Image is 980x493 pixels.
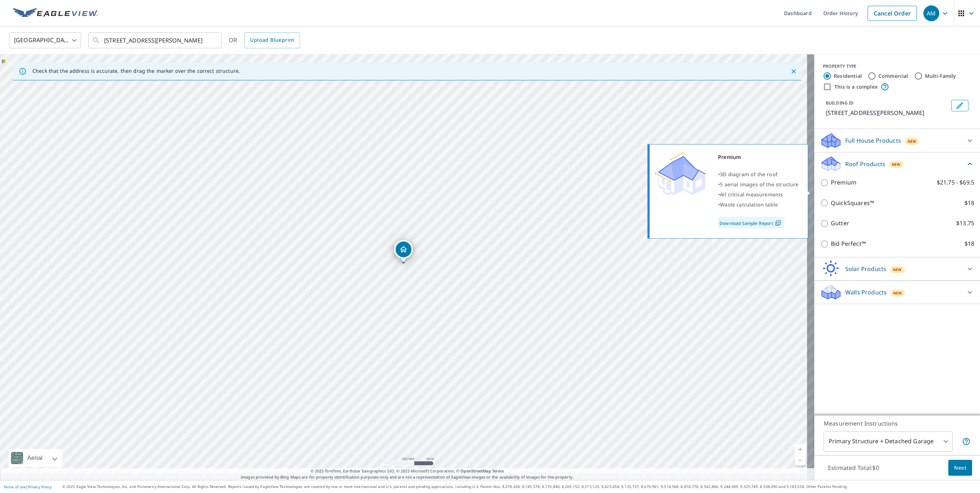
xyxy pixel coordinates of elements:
[4,485,52,489] p: |
[823,63,971,70] div: PROPERTY TYPE
[13,8,98,19] img: EV Logo
[954,463,966,472] span: Next
[908,138,917,144] span: New
[720,201,778,208] span: Waste calculation table
[820,132,974,149] div: Full House ProductsNew
[822,460,885,476] p: Estimated Total: $0
[845,265,886,273] p: Solar Products
[229,32,300,48] div: OR
[795,455,806,466] a: Current Level 17, Zoom Out
[720,191,783,198] span: All critical measurements
[956,219,974,228] p: $13.75
[965,239,974,248] p: $18
[311,468,504,474] span: © 2025 TomTom, Earthstar Geographics SIO, © 2025 Microsoft Corporation, ©
[826,100,854,106] p: BUILDING ID
[923,5,939,21] div: AM
[878,72,908,80] label: Commercial
[394,240,413,262] div: Dropped pin, building 1, Residential property, 6751 Hazel Ave Orangevale, CA 95662
[845,288,887,297] p: Walls Products
[820,284,974,301] div: Walls ProductsNew
[492,468,504,474] a: Terms
[104,30,207,50] input: Search by address or latitude-longitude
[831,178,856,187] p: Premium
[62,484,976,489] p: © 2025 Eagle View Technologies, Inc. and Pictometry International Corp. All Rights Reserved. Repo...
[718,152,799,162] div: Premium
[720,171,778,178] span: 3D diagram of the roof
[718,169,799,179] div: •
[795,444,806,455] a: Current Level 17, Zoom In
[655,152,705,195] img: Premium
[718,217,784,228] a: Download Sample Report
[32,68,240,74] p: Check that the address is accurate, then drag the marker over the correct structure.
[820,260,974,277] div: Solar ProductsNew
[893,290,902,296] span: New
[789,67,798,76] button: Close
[824,419,971,428] p: Measurement Instructions
[845,160,885,168] p: Roof Products
[28,484,52,489] a: Privacy Policy
[720,181,798,188] span: 5 aerial images of the structure
[718,190,799,200] div: •
[845,136,901,145] p: Full House Products
[925,72,956,80] label: Multi-Family
[951,100,968,111] button: Edit building 1
[718,179,799,190] div: •
[244,32,300,48] a: Upload Blueprint
[718,200,799,210] div: •
[460,468,491,474] a: OpenStreetMap
[820,155,974,172] div: Roof ProductsNew
[9,449,62,467] div: Aerial
[834,83,878,90] label: This is a complex
[893,267,902,272] span: New
[826,108,948,117] p: [STREET_ADDRESS][PERSON_NAME]
[831,239,866,248] p: Bid Perfect™
[965,199,974,208] p: $18
[834,72,862,80] label: Residential
[868,6,917,21] a: Cancel Order
[831,199,874,208] p: QuickSquares™
[250,36,294,45] span: Upload Blueprint
[4,484,26,489] a: Terms of Use
[9,30,81,50] div: [GEOGRAPHIC_DATA]
[831,219,849,228] p: Gutter
[773,220,783,226] img: Pdf Icon
[25,449,45,467] div: Aerial
[892,161,901,167] span: New
[824,431,953,452] div: Primary Structure + Detached Garage
[962,437,971,446] span: Your report will include the primary structure and a detached garage if one exists.
[948,460,972,476] button: Next
[937,178,974,187] p: $21.75 - $69.5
